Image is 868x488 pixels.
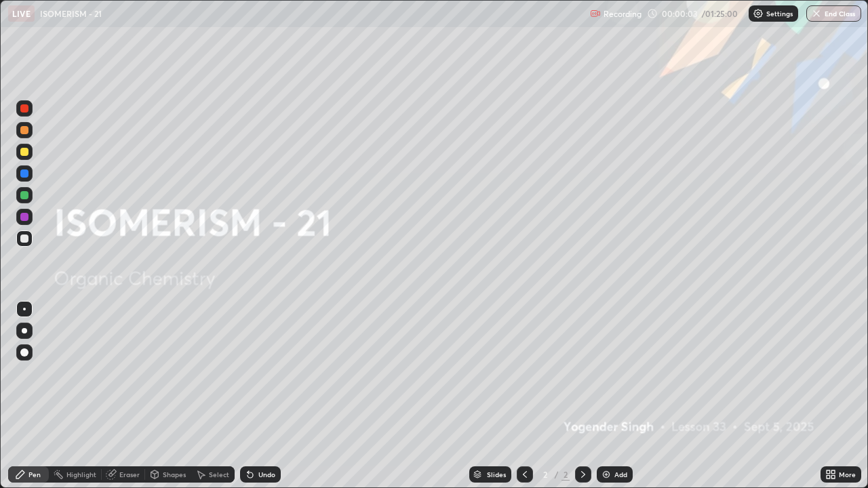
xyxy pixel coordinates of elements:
p: Recording [604,9,642,19]
div: Highlight [66,471,96,478]
div: 2 [538,470,552,479]
div: Shapes [163,471,186,478]
img: class-settings-icons [753,8,764,19]
div: 2 [561,468,570,481]
img: add-slide-button [601,469,612,480]
button: End Class [806,5,861,22]
img: recording.375f2c34.svg [590,8,601,19]
p: ISOMERISM - 21 [40,8,102,19]
div: Slides [487,471,506,478]
div: Select [209,471,229,478]
div: Add [614,471,627,478]
div: Undo [258,471,275,478]
img: end-class-cross [811,8,822,19]
div: More [839,471,856,478]
div: Eraser [119,471,140,478]
div: Pen [28,471,41,478]
div: / [555,470,559,479]
p: Settings [766,10,793,17]
p: LIVE [12,8,31,19]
